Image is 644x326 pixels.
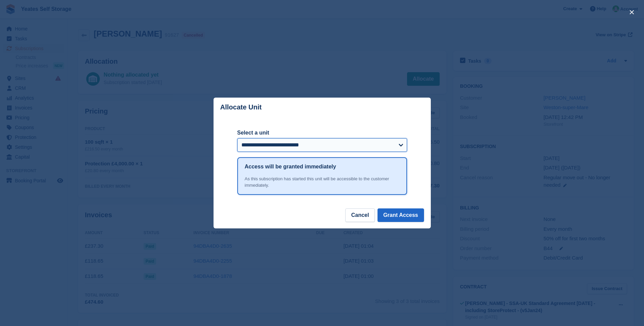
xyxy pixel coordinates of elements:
p: Allocate Unit [220,103,262,111]
div: As this subscription has started this unit will be accessible to the customer immediately. [245,176,400,189]
button: Grant Access [378,208,424,222]
button: close [626,7,637,18]
button: Cancel [345,208,374,222]
label: Select a unit [237,129,407,137]
h1: Access will be granted immediately [245,163,336,171]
